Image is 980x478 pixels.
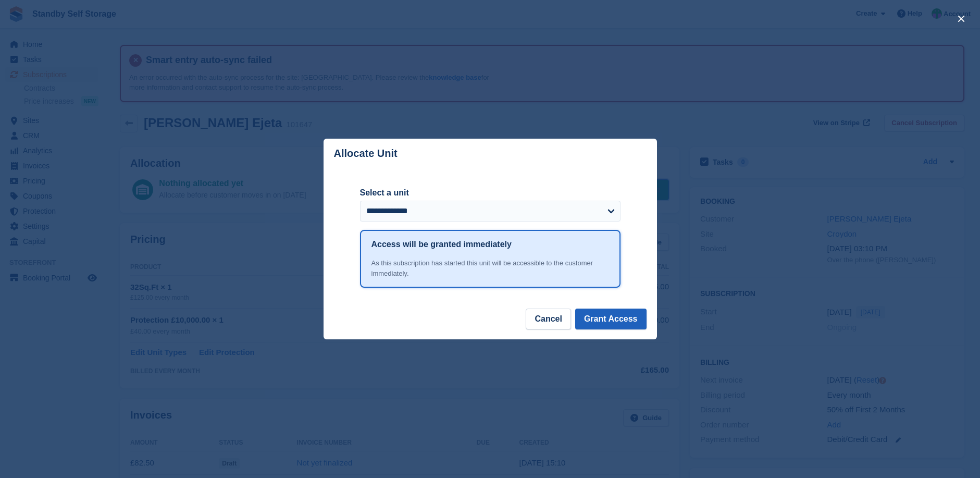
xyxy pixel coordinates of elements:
label: Select a unit [360,187,621,199]
div: As this subscription has started this unit will be accessible to the customer immediately. [371,258,609,278]
p: Allocate Unit [334,148,398,160]
button: Cancel [526,309,570,329]
button: Grant Access [575,309,647,329]
button: close [953,10,970,27]
h1: Access will be granted immediately [371,238,512,251]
